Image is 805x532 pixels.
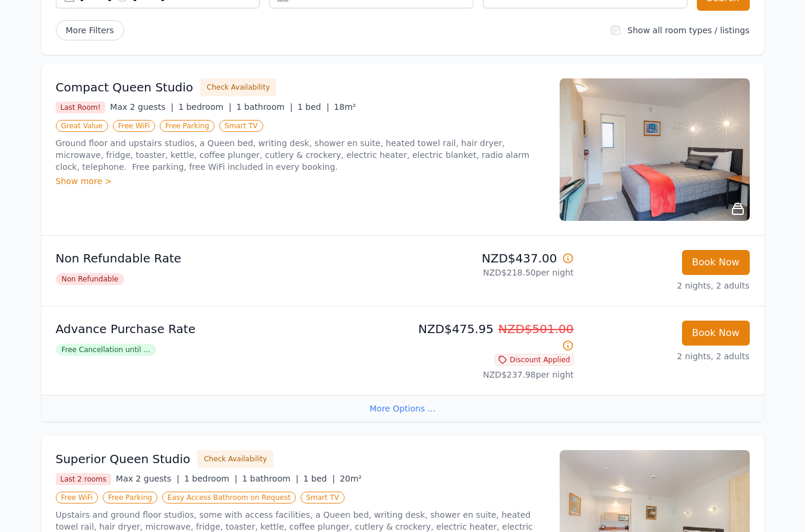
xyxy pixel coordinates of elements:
[242,474,298,483] span: 1 bathroom |
[334,102,356,112] span: 18m²
[56,79,194,96] h3: Compact Queen Studio
[682,250,750,275] button: Book Now
[110,102,173,112] span: Max 2 guests |
[103,492,157,503] span: Free Parking
[56,321,398,337] p: Advance Purchase Rate
[56,451,191,467] h3: Superior Queen Studio
[197,450,273,468] button: Check Availability
[408,321,574,354] p: NZD$475.95
[408,369,574,381] p: NZD$237.98 per night
[56,492,99,503] span: Free WiFi
[583,350,750,362] p: 2 nights, 2 adults
[178,102,232,112] span: 1 bedroom |
[236,102,293,112] span: 1 bathroom |
[340,474,362,483] span: 20m²
[56,175,545,187] div: Show more >
[298,102,329,112] span: 1 bed |
[56,473,112,485] span: Last 2 rooms
[56,273,125,285] span: Non Refundable
[162,492,296,503] span: Easy Access Bathroom on Request
[304,474,335,483] span: 1 bed |
[408,267,574,278] p: NZD$218.50 per night
[42,395,764,422] div: More Options ...
[56,20,124,40] span: More Filters
[200,78,276,96] button: Check Availability
[301,492,345,503] span: Smart TV
[184,474,238,483] span: 1 bedroom |
[627,26,749,35] label: Show all room types / listings
[56,344,156,356] span: Free Cancellation until ...
[113,120,156,132] span: Free WiFi
[408,250,574,267] p: NZD$437.00
[494,354,574,366] span: Discount Applied
[682,321,750,346] button: Book Now
[583,280,750,292] p: 2 nights, 2 adults
[219,120,263,132] span: Smart TV
[56,137,545,173] p: Ground floor and upstairs studios, a Queen bed, writing desk, shower en suite, heated towel rail,...
[56,102,106,113] span: Last Room!
[116,474,179,483] span: Max 2 guests |
[498,322,574,336] span: NZD$501.00
[56,120,108,132] span: Great Value
[160,120,214,132] span: Free Parking
[56,250,398,267] p: Non Refundable Rate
